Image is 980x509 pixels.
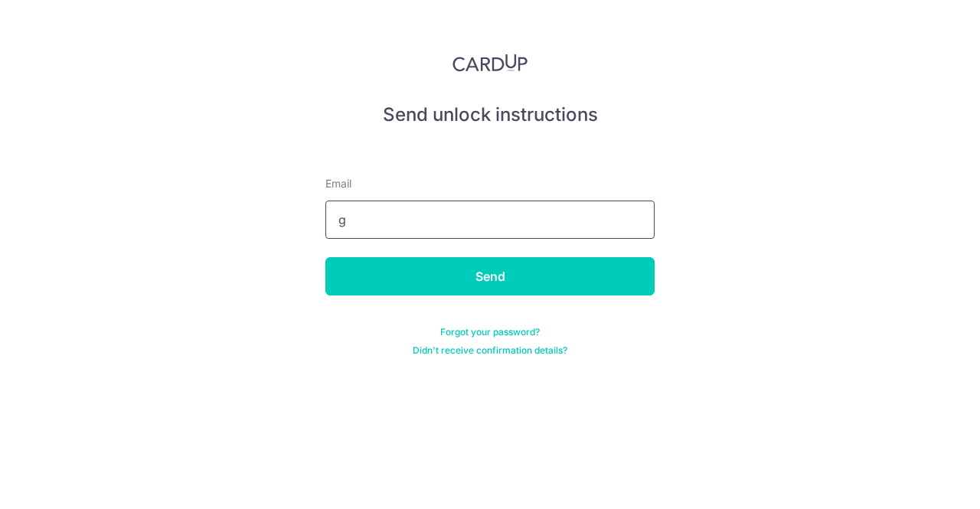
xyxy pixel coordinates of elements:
img: CardUp Logo [452,54,528,72]
h5: Send unlock instructions [325,103,655,127]
a: Forgot your password? [440,326,540,338]
input: Enter your Email [325,201,655,239]
input: Send [325,257,655,295]
a: Didn't receive confirmation details? [413,344,567,357]
span: translation missing: en.devise.label.Email [325,177,351,190]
